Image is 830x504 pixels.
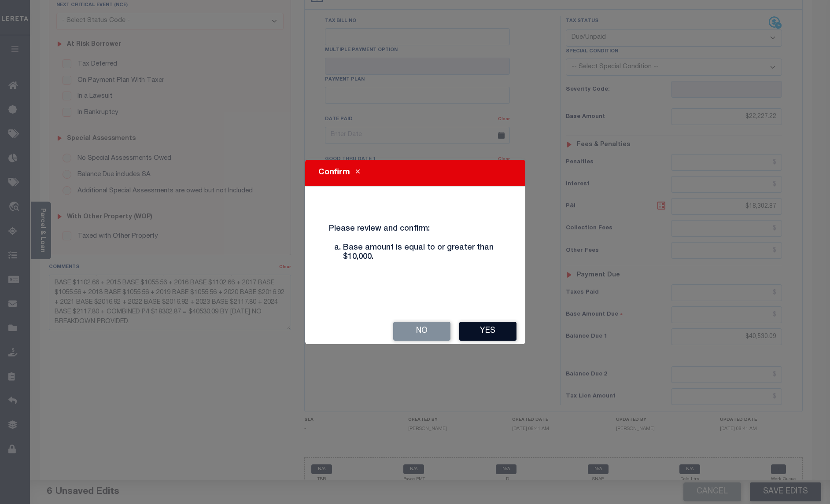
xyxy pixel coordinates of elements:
button: Close [350,168,365,178]
button: No [393,322,450,341]
button: Yes [459,322,516,341]
h5: Confirm [318,167,350,179]
h4: Please review and confirm: [322,224,508,269]
li: Base amount is equal to or greater than $10,000. [343,243,502,262]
